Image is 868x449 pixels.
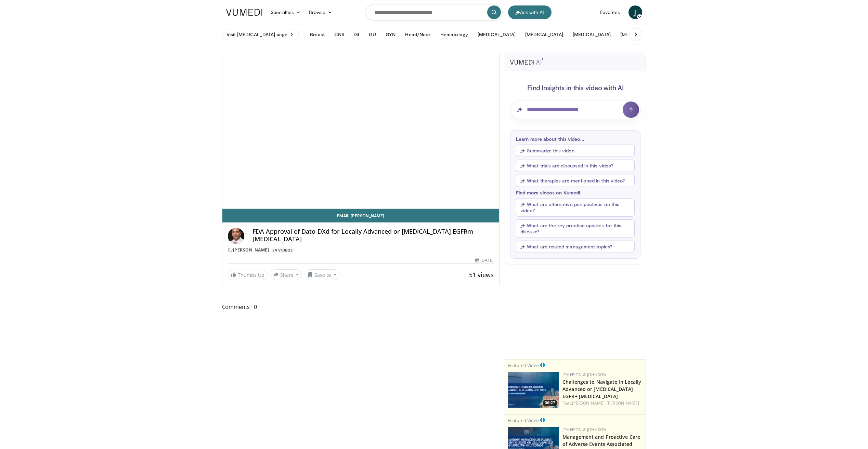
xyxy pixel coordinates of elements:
[306,28,328,41] button: Breast
[350,28,363,41] button: GI
[222,29,299,40] a: Visit [MEDICAL_DATA] page
[252,228,494,243] h4: FDA Approval of Dato-DXd for Locally Advanced or [MEDICAL_DATA] EGFRm [MEDICAL_DATA]
[366,4,503,21] input: Search topics, interventions
[508,5,552,19] button: Ask with AI
[508,372,559,408] img: 7845151f-d172-4318-bbcf-4ab447089643.jpeg.150x105_q85_crop-smart_upscale.jpg
[436,28,472,41] button: Hematology
[222,302,500,311] span: Comments 0
[228,270,268,280] a: Thumbs Up
[616,28,662,41] button: [MEDICAL_DATA]
[226,9,262,16] img: VuMedi Logo
[228,228,244,244] img: Avatar
[270,247,295,253] a: 34 Videos
[524,270,627,355] iframe: Advertisement
[508,417,539,423] small: Featured Video
[516,219,635,238] button: What are the key practice updates for this disease?
[270,269,302,280] button: Share
[222,53,500,209] video-js: Video Player
[508,362,539,368] small: Featured Video
[222,209,500,222] a: Email [PERSON_NAME]
[596,5,624,19] a: Favorites
[228,247,494,253] div: By
[516,241,635,253] button: What are related management topics?
[510,83,640,92] h4: Find Insights in this video with AI
[365,28,380,41] button: GU
[267,5,305,19] a: Specialties
[516,160,635,172] button: What trials are discussed in this video?
[543,400,557,406] span: 06:27
[510,58,544,65] img: vumedi-ai-logo.svg
[516,136,635,142] p: Learn more about this video...
[569,28,615,41] button: [MEDICAL_DATA]
[516,175,635,187] button: What therapies are mentioned in this video?
[521,28,567,41] button: [MEDICAL_DATA]
[475,257,494,263] div: [DATE]
[516,190,635,195] p: Find more videos on Vumedi
[629,5,642,19] a: J
[572,400,606,406] a: [PERSON_NAME],
[562,400,643,406] div: Feat.
[401,28,435,41] button: Head/Neck
[330,28,349,41] button: CNS
[510,100,640,119] input: Question for AI
[516,145,635,157] button: Summarize this video
[562,427,606,433] a: Johnson & Johnson
[305,269,339,280] button: Save to
[305,5,336,19] a: Browse
[508,372,559,408] a: 06:27
[516,198,635,217] button: What are alternative perspectives on this video?
[562,372,606,378] a: Johnson & Johnson
[607,400,639,406] a: [PERSON_NAME]
[474,28,520,41] button: [MEDICAL_DATA]
[233,247,269,253] a: [PERSON_NAME]
[562,379,641,399] a: Challenges to Navigate in Locally Advanced or [MEDICAL_DATA] EGFR+ [MEDICAL_DATA]
[469,271,494,279] span: 51 views
[381,28,400,41] button: GYN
